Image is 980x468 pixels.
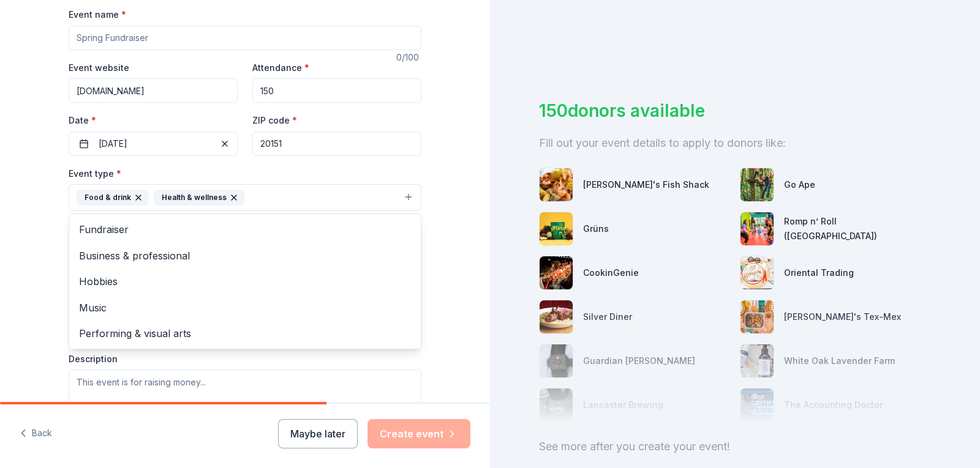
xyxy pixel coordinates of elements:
[154,190,244,206] div: Health & wellness
[79,325,411,341] span: Performing & visual arts
[69,184,421,211] button: Food & drinkHealth & wellness
[79,273,411,289] span: Hobbies
[69,214,421,349] div: Food & drinkHealth & wellness
[77,190,149,206] div: Food & drink
[79,248,411,264] span: Business & professional
[79,300,411,316] span: Music
[79,221,411,237] span: Fundraiser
